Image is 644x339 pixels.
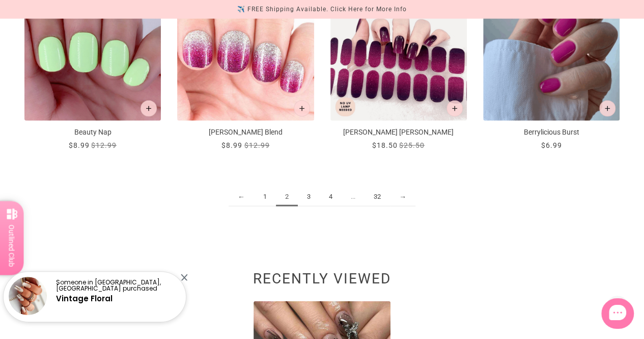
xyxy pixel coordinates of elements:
[229,188,254,206] a: ←
[91,141,117,149] span: $12.99
[56,279,177,292] p: Someone in [GEOGRAPHIC_DATA], [GEOGRAPHIC_DATA] purchased
[446,100,463,117] button: Add to cart
[56,293,113,304] a: Vintage Floral
[599,100,615,117] button: Add to cart
[177,127,314,138] p: [PERSON_NAME] Blend
[254,188,276,206] a: 1
[24,276,620,288] h2: Recently viewed
[483,127,620,138] p: Berrylicious Burst
[244,141,269,149] span: $12.99
[141,100,157,117] button: Add to cart
[372,141,398,149] span: $18.50
[390,188,415,206] a: →
[320,188,342,206] a: 4
[541,141,562,149] span: $6.99
[237,4,407,15] div: ✈️ FREE Shipping Available. Click Here for More Info
[69,141,90,149] span: $8.99
[276,188,298,206] span: 2
[330,127,467,138] p: [PERSON_NAME] [PERSON_NAME]
[24,127,161,138] p: Beauty Nap
[399,141,425,149] span: $25.50
[294,100,310,117] button: Add to cart
[221,141,242,149] span: $8.99
[298,188,320,206] a: 3
[342,188,365,206] span: ...
[365,188,390,206] a: 32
